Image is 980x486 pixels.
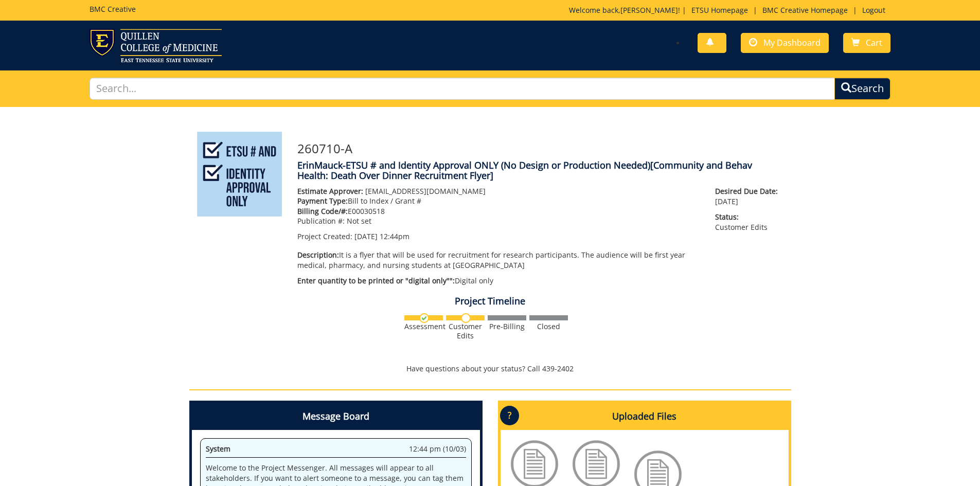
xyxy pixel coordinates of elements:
span: My Dashboard [763,37,821,48]
h5: BMC Creative [90,5,136,13]
h4: ErinMauck-ETSU # and Identity Approval ONLY (No Design or Production Needed) [297,160,783,181]
span: Not set [347,216,371,226]
span: Payment Type: [297,196,348,206]
p: Have questions about your status? Call 439-2402 [189,364,791,374]
img: Product featured image [197,132,282,217]
button: Search [834,78,890,100]
span: Status: [715,212,783,222]
a: My Dashboard [741,33,829,53]
p: ? [500,406,519,425]
a: ETSU Homepage [686,5,753,15]
input: Search... [90,78,835,100]
p: Digital only [297,276,700,286]
a: Logout [857,5,890,15]
a: BMC Creative Homepage [757,5,853,15]
div: Assessment [404,322,443,331]
p: E00030518 [297,206,700,217]
span: Publication #: [297,216,345,226]
span: [Community and Behav Health: Death Over Dinner Recruitment Flyer] [297,159,752,182]
span: Description: [297,250,339,260]
span: Cart [866,37,882,48]
img: no [461,313,471,323]
p: It is a flyer that will be used for recruitment for research participants. The audience will be f... [297,250,700,271]
a: Cart [843,33,890,53]
div: Closed [529,322,568,331]
p: [DATE] [715,186,783,207]
span: [DATE] 12:44pm [354,231,409,241]
img: ETSU logo [90,29,222,62]
img: checkmark [419,313,429,323]
p: Welcome back, ! | | | [569,5,890,15]
h4: Message Board [192,403,480,430]
span: System [206,444,230,454]
span: Desired Due Date: [715,186,783,196]
span: Billing Code/#: [297,206,348,216]
p: Customer Edits [715,212,783,232]
span: 12:44 pm (10/03) [409,444,466,454]
h3: 260710-A [297,142,783,155]
a: [PERSON_NAME] [620,5,678,15]
h4: Uploaded Files [501,403,789,430]
div: Pre-Billing [488,322,526,331]
h4: Project Timeline [189,296,791,307]
p: [EMAIL_ADDRESS][DOMAIN_NAME] [297,186,700,196]
span: Enter quantity to be printed or "digital only"": [297,276,455,285]
div: Customer Edits [446,322,485,340]
p: Bill to Index / Grant # [297,196,700,206]
span: Estimate Approver: [297,186,363,196]
span: Project Created: [297,231,352,241]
